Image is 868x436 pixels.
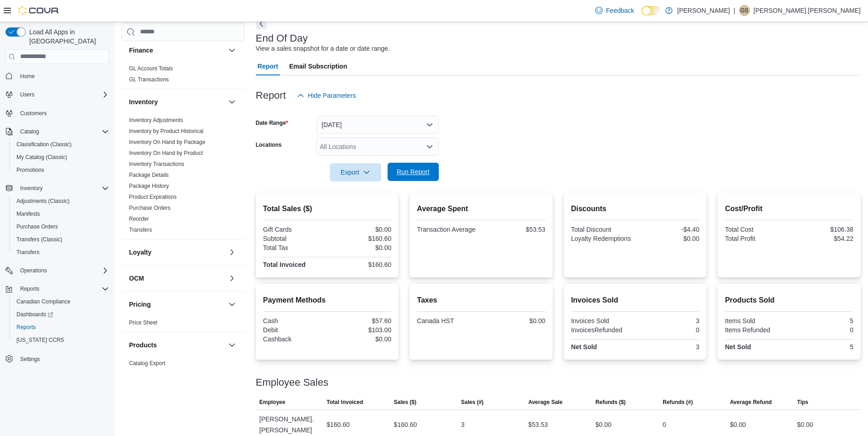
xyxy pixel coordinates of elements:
div: Debit [263,326,325,334]
span: Classification (Classic) [16,141,72,148]
button: Inventory [129,97,225,106]
span: Promotions [16,166,44,174]
button: Transfers (Classic) [9,233,113,246]
a: Price Sheet [129,319,157,326]
a: Reorder [129,216,149,222]
span: Inventory On Hand by Package [129,138,205,146]
span: Users [20,91,34,98]
h2: Total Sales ($) [263,203,392,214]
button: OCM [226,273,237,284]
button: Manifests [9,207,113,220]
button: Settings [2,352,113,365]
span: Reorder [129,215,149,223]
span: Email Subscription [289,57,347,75]
div: $0.00 [329,335,391,343]
a: Settings [16,354,43,365]
a: Inventory by Product Historical [129,128,204,134]
nav: Complex example [5,66,109,389]
img: Cova [18,6,59,15]
h2: Invoices Sold [571,295,700,306]
div: Inventory [122,115,245,239]
button: [DATE] [316,116,439,134]
a: Customers [16,108,50,119]
span: Promotions [13,165,109,175]
a: Transfers (Classic) [13,234,66,245]
span: Operations [20,267,47,274]
div: $54.22 [791,235,853,242]
h2: Discounts [571,203,700,214]
div: $0.00 [329,244,391,251]
div: Total Profit [725,235,787,242]
h3: Products [129,340,157,350]
span: Load All Apps in [GEOGRAPHIC_DATA] [26,27,109,46]
span: Reports [16,324,36,331]
span: Home [20,73,35,80]
button: Operations [16,265,51,276]
span: Transfers [16,249,39,256]
div: Cashback [263,335,325,343]
span: Operations [16,265,109,276]
span: Run Report [397,167,430,176]
div: 3 [637,343,699,351]
div: Subtotal [263,235,325,242]
button: Inventory [2,182,113,195]
button: Next [256,18,267,29]
div: 3 [461,419,465,430]
span: Settings [20,356,40,363]
span: Settings [16,353,109,364]
button: Transfers [9,246,113,259]
span: Manifests [16,210,40,218]
span: Employee [259,399,286,406]
div: InvoicesRefunded [571,326,633,334]
a: Dashboards [9,308,113,321]
h2: Products Sold [725,295,853,306]
button: Pricing [129,300,225,309]
button: Adjustments (Classic) [9,195,113,207]
span: My Catalog (Classic) [16,154,67,161]
button: Run Report [388,163,439,181]
span: Dashboards [13,309,109,320]
button: Loyalty [226,247,237,258]
span: Home [16,70,109,82]
div: Items Sold [725,317,787,324]
div: $0.00 [797,419,813,430]
div: $0.00 [637,235,699,242]
a: Canadian Compliance [13,296,74,307]
span: Transfers [129,226,152,234]
h3: Finance [129,46,153,55]
a: Manifests [13,208,43,219]
div: Loyalty Redemptions [571,235,633,242]
span: Report [258,57,278,75]
span: Sales ($) [394,399,416,406]
a: Transfers [13,247,43,258]
h3: Inventory [129,97,158,106]
a: Purchase Orders [129,205,171,211]
a: GL Transactions [129,76,169,83]
h2: Cost/Profit [725,203,853,214]
span: Users [16,89,109,100]
div: $106.38 [791,226,853,233]
button: Promotions [9,164,113,176]
div: $0.00 [329,226,391,233]
div: 3 [637,317,699,324]
span: Tips [797,399,808,406]
div: $160.60 [327,419,350,430]
label: Date Range [256,119,288,127]
span: Catalog [20,128,39,135]
div: Total Cost [725,226,787,233]
div: $0.00 [730,419,746,430]
span: Reports [20,285,39,292]
span: Transfers [13,247,109,258]
button: Operations [2,264,113,277]
a: Catalog Export [129,360,165,367]
div: 0 [663,419,666,430]
span: Package History [129,182,169,190]
a: Feedback [592,1,638,20]
div: -$4.40 [637,226,699,233]
button: Users [2,88,113,101]
span: Reports [13,322,109,333]
a: Purchase Orders [13,221,62,232]
span: Package Details [129,171,169,179]
span: Refunds ($) [595,399,625,406]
